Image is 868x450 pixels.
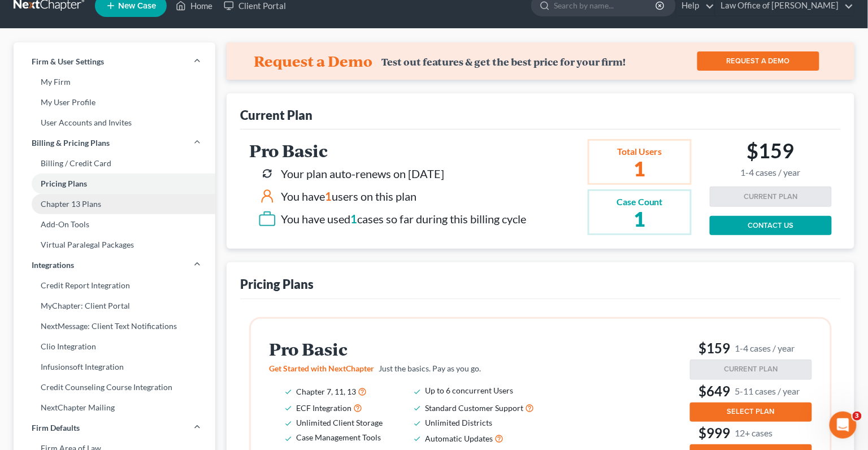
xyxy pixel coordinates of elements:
[727,407,775,416] span: SELECT PLAN
[724,365,778,374] span: CURRENT PLAN
[741,139,801,178] h2: $159
[14,72,215,92] a: My Firm
[14,194,215,214] a: Chapter 13 Plans
[118,2,156,10] span: New Case
[32,422,80,434] span: Firm Defaults
[14,133,215,153] a: Billing & Pricing Plans
[853,412,862,421] span: 3
[14,275,215,296] a: Credit Report Integration
[735,427,773,439] small: 12+ cases
[249,141,526,160] h2: Pro Basic
[617,209,663,229] h2: 1
[381,56,626,68] div: Test out features & get the best price for your firm!
[690,360,812,380] button: CURRENT PLAN
[741,167,801,178] small: 1-4 cases / year
[690,403,812,422] button: SELECT PLAN
[281,188,416,205] div: You have users on this plan
[690,424,812,442] h3: $999
[14,316,215,336] a: NextMessage: Client Text Notifications
[14,235,215,255] a: Virtual Paralegal Packages
[296,387,356,396] span: Chapter 7, 11, 13
[425,386,513,395] span: Up to 6 concurrent Users
[697,51,819,71] a: REQUEST A DEMO
[240,276,314,292] div: Pricing Plans
[617,158,663,179] h2: 1
[735,385,800,397] small: 5-11 cases / year
[710,187,832,207] button: CURRENT PLAN
[14,357,215,377] a: Infusionsoft Integration
[32,56,104,67] span: Firm & User Settings
[14,336,215,357] a: Clio Integration
[14,112,215,133] a: User Accounts and Invites
[296,403,351,413] span: ECF Integration
[690,382,812,400] h3: $649
[617,196,663,209] div: Case Count
[14,418,215,438] a: Firm Defaults
[14,92,215,112] a: My User Profile
[830,412,857,439] iframe: Intercom live chat
[14,377,215,397] a: Credit Counseling Course Integration
[269,340,558,358] h2: Pro Basic
[325,189,332,203] span: 1
[14,153,215,174] a: Billing / Credit Card
[14,214,215,235] a: Add-On Tools
[425,418,492,427] span: Unlimited Districts
[269,364,374,373] span: Get Started with NextChapter
[425,434,493,443] span: Automatic Updates
[350,212,357,226] span: 1
[32,137,110,149] span: Billing & Pricing Plans
[425,403,523,413] span: Standard Customer Support
[240,107,313,123] div: Current Plan
[14,174,215,194] a: Pricing Plans
[254,52,372,70] h4: Request a Demo
[690,339,812,357] h3: $159
[617,145,663,158] div: Total Users
[14,255,215,275] a: Integrations
[296,432,381,442] span: Case Management Tools
[710,216,832,235] a: CONTACT US
[14,397,215,418] a: NextChapter Mailing
[32,259,74,271] span: Integrations
[14,51,215,72] a: Firm & User Settings
[14,296,215,316] a: MyChapter: Client Portal
[379,364,481,373] span: Just the basics. Pay as you go.
[296,418,383,427] span: Unlimited Client Storage
[281,166,444,182] div: Your plan auto-renews on [DATE]
[735,342,795,354] small: 1-4 cases / year
[281,211,526,227] div: You have used cases so far during this billing cycle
